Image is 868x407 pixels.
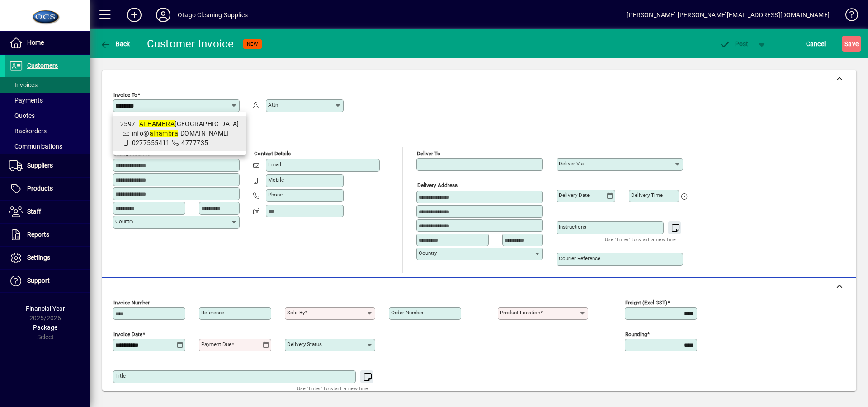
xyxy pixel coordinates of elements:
[150,130,179,137] em: alhambra
[625,299,667,306] mat-label: Freight (excl GST)
[268,102,278,108] mat-label: Attn
[559,224,586,230] mat-label: Instructions
[844,40,848,47] span: S
[9,127,47,135] span: Backorders
[839,2,857,31] a: Knowledge Base
[113,92,137,98] mat-label: Invoice To
[149,7,178,23] button: Profile
[627,8,830,22] div: [PERSON_NAME] [PERSON_NAME][EMAIL_ADDRESS][DOMAIN_NAME]
[5,32,90,54] a: Home
[115,218,133,225] mat-label: Country
[120,7,149,23] button: Add
[27,162,53,169] span: Suppliers
[90,36,140,52] app-page-header-button: Back
[715,36,753,52] button: Post
[132,139,170,146] span: 0277555411
[113,299,150,306] mat-label: Invoice number
[559,192,590,198] mat-label: Delivery date
[100,40,130,47] span: Back
[27,185,53,192] span: Products
[26,305,65,312] span: Financial Year
[804,36,828,52] button: Cancel
[27,231,49,238] span: Reports
[98,36,132,52] button: Back
[5,123,90,139] a: Backorders
[5,178,90,200] a: Products
[268,161,281,168] mat-label: Email
[181,139,208,146] span: 4777735
[844,37,859,51] span: ave
[5,139,90,154] a: Communications
[27,39,44,46] span: Home
[9,81,38,89] span: Invoices
[500,309,540,316] mat-label: Product location
[139,120,175,127] em: ALHAMBRA
[201,309,224,316] mat-label: Reference
[178,8,248,22] div: Otago Cleaning Supplies
[5,201,90,223] a: Staff
[391,309,424,316] mat-label: Order number
[113,331,142,337] mat-label: Invoice date
[287,309,305,316] mat-label: Sold by
[268,177,284,183] mat-label: Mobile
[201,341,231,347] mat-label: Payment due
[115,373,126,379] mat-label: Title
[5,270,90,292] a: Support
[9,143,62,150] span: Communications
[842,36,861,52] button: Save
[631,192,663,198] mat-label: Delivery time
[113,116,246,151] mat-option: 2597 - ALHAMBRA OAKS MOTOR LODGE
[33,324,57,331] span: Package
[27,62,58,69] span: Customers
[559,255,600,262] mat-label: Courier Reference
[27,254,50,261] span: Settings
[419,250,437,256] mat-label: Country
[605,234,676,244] mat-hint: Use 'Enter' to start a new line
[735,40,739,47] span: P
[806,37,826,51] span: Cancel
[287,341,322,347] mat-label: Delivery status
[27,277,50,284] span: Support
[625,331,647,337] mat-label: Rounding
[5,93,90,108] a: Payments
[132,130,229,137] span: info@ [DOMAIN_NAME]
[417,150,440,157] mat-label: Deliver To
[559,160,584,167] mat-label: Deliver via
[5,224,90,246] a: Reports
[719,40,749,47] span: ost
[247,41,258,47] span: NEW
[268,192,283,198] mat-label: Phone
[9,97,43,104] span: Payments
[5,108,90,123] a: Quotes
[5,154,90,177] a: Suppliers
[27,208,41,215] span: Staff
[147,37,234,51] div: Customer Invoice
[297,383,368,393] mat-hint: Use 'Enter' to start a new line
[120,119,239,129] div: 2597 - [GEOGRAPHIC_DATA]
[5,77,90,93] a: Invoices
[5,247,90,269] a: Settings
[9,112,35,119] span: Quotes
[227,144,242,158] button: Copy to Delivery address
